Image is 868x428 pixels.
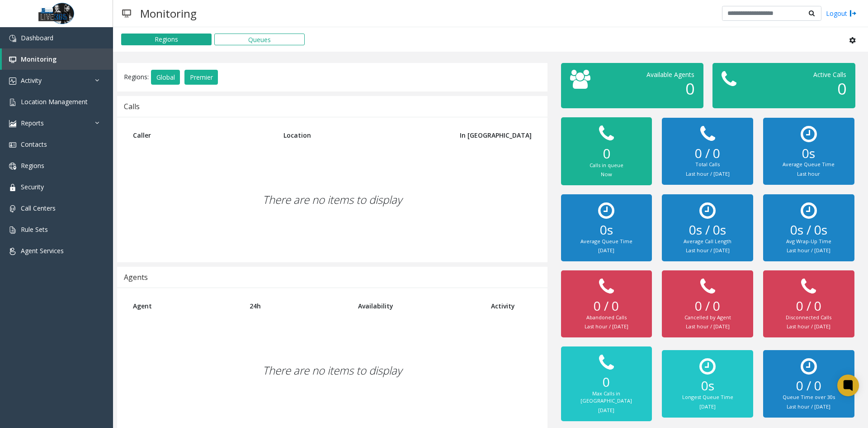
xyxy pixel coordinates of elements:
img: 'icon' [9,163,16,170]
h2: 0 / 0 [671,298,744,314]
h2: 0 / 0 [570,298,643,314]
img: 'icon' [9,77,16,85]
small: Last hour / [DATE] [787,247,830,254]
a: Monitoring [2,48,113,70]
h2: 0s / 0s [772,222,845,238]
div: Calls in queue [570,162,643,169]
h2: 0 / 0 [671,146,744,161]
span: Security [21,183,44,191]
div: Average Queue Time [570,238,643,245]
img: 'icon' [9,141,16,149]
span: 0 [685,78,694,99]
div: Abandoned Calls [570,314,643,322]
div: Max Calls in [GEOGRAPHIC_DATA] [570,390,643,405]
img: 'icon' [9,184,16,191]
img: pageIcon [122,2,131,24]
small: Last hour / [DATE] [787,323,830,330]
div: Agents [124,271,148,283]
small: Last hour / [DATE] [686,247,730,254]
span: Contacts [21,140,47,149]
div: Total Calls [671,161,744,168]
h2: 0s [671,378,744,394]
small: Last hour / [DATE] [585,323,628,330]
div: There are no items to display [126,146,538,253]
small: Last hour / [DATE] [686,170,730,177]
button: Premier [184,70,218,85]
span: Rule Sets [21,225,48,234]
span: Call Centers [21,204,56,212]
h2: 0s [772,146,845,161]
th: Location [277,124,437,146]
th: Caller [126,124,277,146]
div: There are no items to display [126,317,538,424]
div: Calls [124,101,140,112]
span: Agent Services [21,246,64,255]
span: 0 [837,78,846,99]
span: Active Calls [813,70,846,79]
span: Regions [21,161,44,170]
span: Location Management [21,97,88,106]
div: Cancelled by Agent [671,314,744,322]
small: Last hour [797,170,820,177]
th: Activity [484,295,538,317]
button: Queues [214,34,305,45]
small: [DATE] [598,247,614,254]
div: Average Call Length [671,238,744,245]
img: 'icon' [9,120,16,127]
h3: Monitoring [136,2,201,24]
h2: 0 / 0 [772,378,845,394]
button: Regions [121,34,212,45]
th: Availability [351,295,484,317]
button: Global [151,70,180,85]
img: 'icon' [9,226,16,234]
h2: 0 [570,375,643,390]
h2: 0 [570,145,643,162]
th: Agent [126,295,243,317]
small: [DATE] [598,407,614,414]
span: Activity [21,76,42,85]
img: 'icon' [9,56,16,63]
small: Last hour / [DATE] [686,323,730,330]
span: Reports [21,119,44,127]
th: 24h [243,295,352,317]
a: Logout [826,9,857,18]
div: Average Queue Time [772,161,845,168]
img: 'icon' [9,99,16,106]
img: 'icon' [9,205,16,212]
img: logout [849,9,857,18]
th: In [GEOGRAPHIC_DATA] [437,124,538,146]
h2: 0 / 0 [772,298,845,314]
small: Now [601,171,612,178]
small: Last hour / [DATE] [787,403,830,410]
img: 'icon' [9,248,16,255]
h2: 0s / 0s [671,222,744,238]
small: [DATE] [699,403,716,410]
img: 'icon' [9,35,16,42]
span: Regions: [124,72,149,81]
div: Avg Wrap-Up Time [772,238,845,245]
div: Longest Queue Time [671,394,744,401]
span: Available Agents [646,70,694,79]
span: Dashboard [21,34,53,42]
h2: 0s [570,222,643,238]
span: Monitoring [21,55,57,63]
div: Queue Time over 30s [772,394,845,401]
div: Disconnected Calls [772,314,845,322]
